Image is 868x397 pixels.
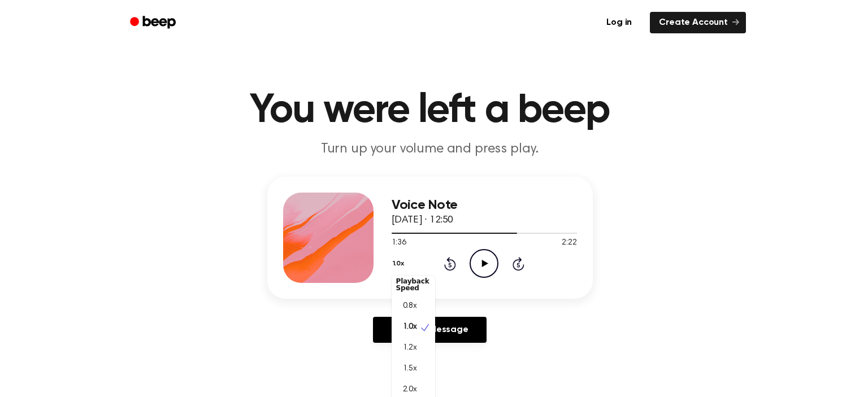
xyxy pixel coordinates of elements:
span: 1.5x [403,363,417,375]
div: Playback Speed [392,273,435,296]
span: 1.2x [403,342,417,354]
button: 1.0x [392,254,409,273]
span: 1.0x [403,321,417,333]
span: 0.8x [403,300,417,312]
span: 2.0x [403,384,417,396]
